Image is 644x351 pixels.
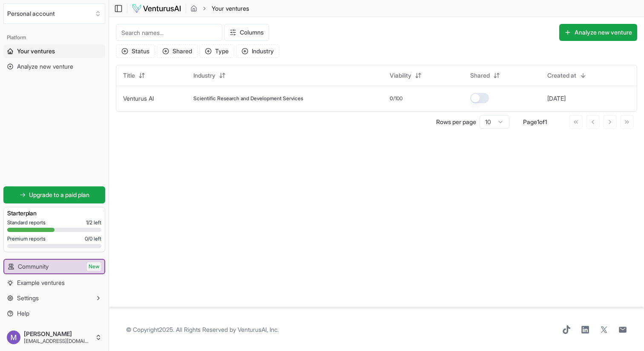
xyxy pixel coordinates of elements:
[24,330,92,338] span: [PERSON_NAME]
[199,44,234,58] button: Type
[17,47,55,55] span: Your ventures
[126,325,279,334] span: © Copyright 2025 . All Rights Reserved by .
[3,31,105,44] div: Platform
[224,24,269,41] button: Columns
[86,219,101,226] span: 1 / 2 left
[470,71,490,80] span: Shared
[193,95,303,102] span: Scientific Research and Development Services
[7,235,46,242] span: Premium reports
[537,118,539,125] span: 1
[17,294,39,302] span: Settings
[157,44,198,58] button: Shared
[212,4,249,13] span: Your ventures
[3,307,105,320] a: Help
[123,95,154,102] a: Venturus AI
[3,44,105,58] a: Your ventures
[7,219,46,226] span: Standard reports
[3,60,105,73] a: Analyze new venture
[17,309,29,318] span: Help
[545,118,547,125] span: 1
[87,262,101,271] span: New
[542,69,592,82] button: Created at
[17,62,73,71] span: Analyze new venture
[3,276,105,290] a: Example ventures
[539,118,545,125] span: of
[393,95,402,102] span: /100
[188,69,231,82] button: Industry
[523,118,537,125] span: Page
[465,69,505,82] button: Shared
[390,71,411,80] span: Viability
[559,24,637,41] button: Analyze new venture
[18,262,49,271] span: Community
[123,94,154,103] button: Venturus AI
[190,4,249,13] nav: breadcrumb
[385,69,427,82] button: Viability
[4,260,104,273] a: CommunityNew
[116,24,222,41] input: Search names...
[29,191,89,199] span: Upgrade to a paid plan
[118,69,150,82] button: Title
[390,95,393,102] span: 0
[3,186,105,203] a: Upgrade to a paid plan
[123,71,135,80] span: Title
[436,118,476,126] p: Rows per page
[85,235,101,242] span: 0 / 0 left
[132,3,181,14] img: logo
[193,71,216,80] span: Industry
[17,278,65,287] span: Example ventures
[7,331,20,344] img: ACg8ocIGs9enC08pdqrgRYQzy93AN_z5eFmO7apLbzKGra1DOWxqgg=s96-c
[547,94,566,103] button: [DATE]
[24,338,92,345] span: [EMAIL_ADDRESS][DOMAIN_NAME]
[238,326,277,333] a: VenturusAI, Inc
[3,3,105,24] button: Select an organization
[236,44,279,58] button: Industry
[7,209,101,218] h3: Starter plan
[3,291,105,305] button: Settings
[3,327,105,348] button: [PERSON_NAME][EMAIL_ADDRESS][DOMAIN_NAME]
[116,44,155,58] button: Status
[547,71,576,80] span: Created at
